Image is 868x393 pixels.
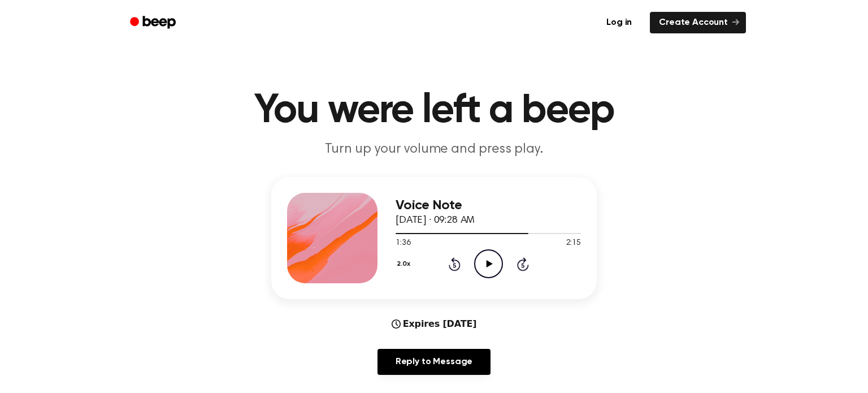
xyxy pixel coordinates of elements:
a: Create Account [650,12,746,33]
span: 1:36 [396,237,410,249]
span: [DATE] · 09:28 AM [396,215,475,226]
h1: You were left a beep [145,90,723,131]
h3: Voice Note [396,198,581,213]
div: Expires [DATE] [392,317,477,331]
a: Beep [122,12,186,34]
span: 2:15 [566,237,581,249]
a: Reply to Message [377,349,491,375]
p: Turn up your volume and press play. [217,140,651,159]
a: Log in [595,10,643,36]
button: 2.0x [396,254,414,274]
